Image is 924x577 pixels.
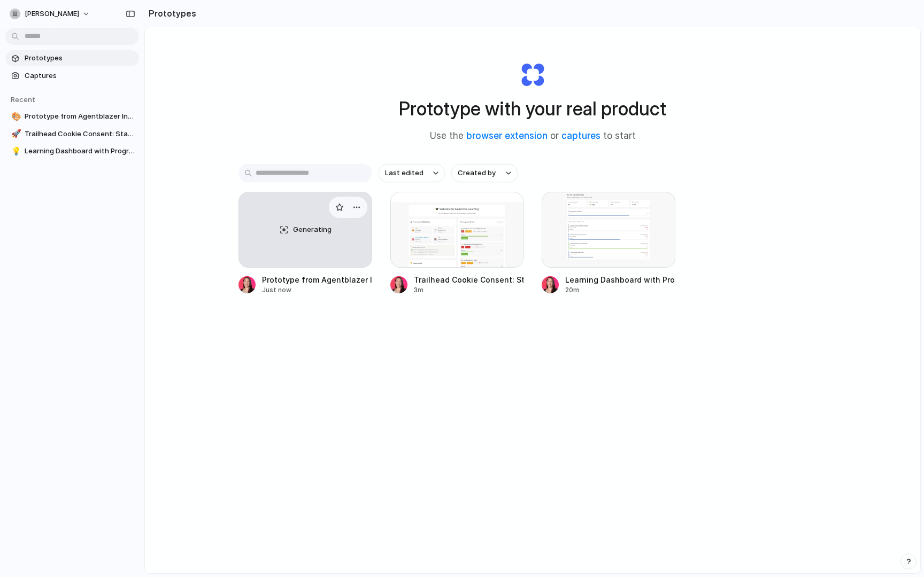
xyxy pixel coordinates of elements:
[458,168,496,178] span: Created by
[238,192,372,295] a: GeneratingPrototype from Agentblazer Innovator TrailJust now
[293,224,332,235] span: Generating
[385,168,423,178] span: Last edited
[25,111,135,122] span: Prototype from Agentblazer Innovator Trail
[262,285,372,295] div: Just now
[414,285,524,295] div: 3m
[390,192,524,295] a: Trailhead Cookie Consent: Stats & Leaderboard SectionTrailhead Cookie Consent: Stats & Leaderboar...
[25,53,135,64] span: Prototypes
[5,108,139,124] a: 🎨Prototype from Agentblazer Innovator Trail
[379,164,445,182] button: Last edited
[414,274,524,285] div: Trailhead Cookie Consent: Stats & Leaderboard Section
[5,5,96,22] button: [PERSON_NAME]
[11,95,35,104] span: Recent
[565,274,675,285] div: Learning Dashboard with Progress and Due Dates
[10,111,20,122] button: 🎨
[25,146,135,157] span: Learning Dashboard with Progress and Due Dates
[11,145,19,158] div: 💡
[451,164,518,182] button: Created by
[565,285,675,295] div: 20m
[5,50,139,66] a: Prototypes
[466,130,548,141] a: browser extension
[11,111,19,123] div: 🎨
[25,129,135,139] span: Trailhead Cookie Consent: Stats & Leaderboard Section
[25,9,79,19] span: [PERSON_NAME]
[10,146,20,157] button: 💡
[5,143,139,159] a: 💡Learning Dashboard with Progress and Due Dates
[144,7,196,20] h2: Prototypes
[561,130,600,141] a: captures
[10,129,20,139] button: 🚀
[399,95,666,123] h1: Prototype with your real product
[262,274,372,285] div: Prototype from Agentblazer Innovator Trail
[430,129,636,143] span: Use the or to start
[5,68,139,84] a: Captures
[11,128,19,140] div: 🚀
[25,71,135,81] span: Captures
[542,192,675,295] a: Learning Dashboard with Progress and Due DatesLearning Dashboard with Progress and Due Dates20m
[5,126,139,142] a: 🚀Trailhead Cookie Consent: Stats & Leaderboard Section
